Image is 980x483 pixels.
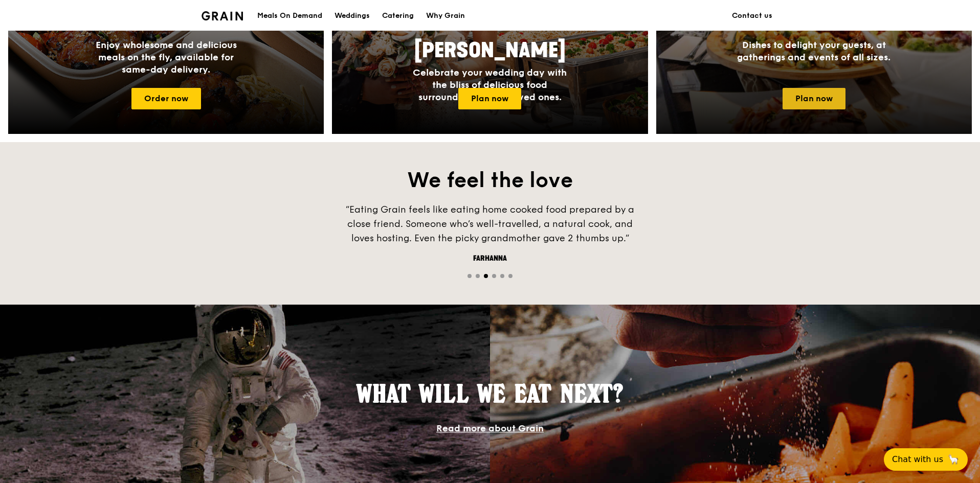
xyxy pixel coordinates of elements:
a: Weddings [328,1,376,31]
div: Weddings [335,1,370,31]
button: Chat with us🦙 [884,448,968,471]
div: “Eating Grain feels like eating home cooked food prepared by a close friend. Someone who’s well-t... [337,202,643,245]
div: Meals On Demand [257,1,322,31]
span: Chat with us [892,453,943,466]
div: Farhanna [337,254,643,264]
span: Enjoy wholesome and delicious meals on the fly, available for same-day delivery. [96,39,237,75]
span: What will we eat next? [357,379,623,408]
span: Go to slide 2 [476,274,480,278]
a: Plan now [458,88,521,109]
span: Dishes to delight your guests, at gatherings and events of all sizes. [737,39,890,63]
span: Go to slide 1 [467,274,472,278]
a: Why Grain [420,1,471,31]
a: Order now [131,88,201,109]
div: Why Grain [426,1,465,31]
span: Go to slide 4 [492,274,496,278]
span: Celebrate your wedding day with the bliss of delicious food surrounded by your loved ones. [413,67,567,103]
span: Go to slide 5 [500,274,504,278]
img: Grain [202,11,243,20]
div: Catering [382,1,414,31]
a: Plan now [783,88,845,109]
a: Contact us [726,1,778,31]
span: Go to slide 6 [508,274,513,278]
span: Go to slide 3 [484,274,488,278]
a: Read more about Grain [436,423,544,434]
span: 🦙 [947,453,960,466]
a: Catering [376,1,420,31]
